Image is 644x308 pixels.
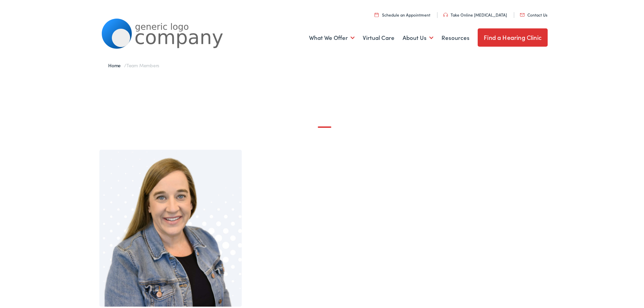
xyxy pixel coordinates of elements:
img: utility icon [520,12,525,15]
img: utility icon [443,11,448,16]
span: Team Members [126,61,159,67]
a: Take Online [MEDICAL_DATA] [443,10,507,16]
a: About Us [403,24,433,49]
img: utility icon [375,11,379,16]
a: Resources [442,24,470,49]
a: Home [108,61,124,67]
a: Virtual Care [363,24,395,49]
span: / [108,61,159,67]
a: Schedule an Appointment [375,10,430,16]
a: What We Offer [309,24,355,49]
a: Contact Us [520,10,547,16]
a: Find a Hearing Clinic [478,27,548,45]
